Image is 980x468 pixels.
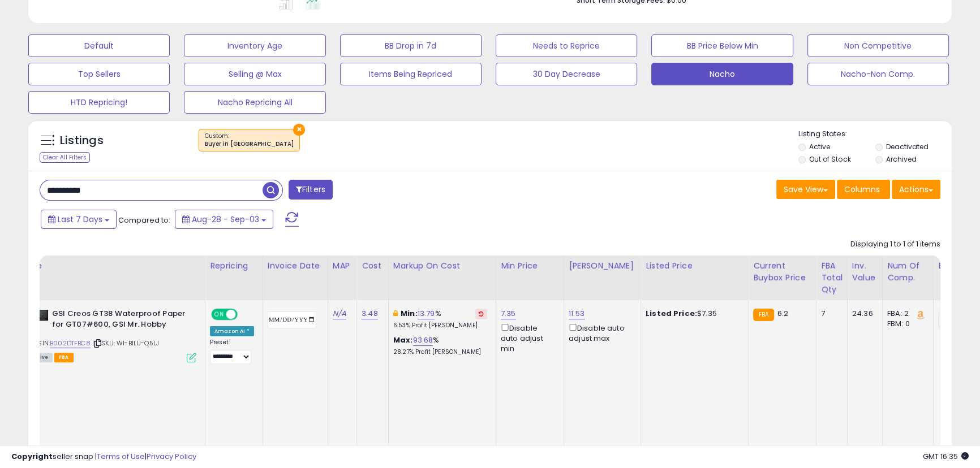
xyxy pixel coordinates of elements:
div: Disable auto adjust min [501,322,555,354]
button: Nacho-Non Comp. [807,63,949,85]
div: MAP [333,260,352,272]
div: % [393,309,487,330]
div: [PERSON_NAME] [569,260,636,272]
button: Last 7 Days [41,210,117,229]
div: Min Price [501,260,559,272]
div: $7.35 [646,309,740,319]
button: HTD Repricing! [28,91,170,114]
p: Listing States: [798,129,952,140]
button: Nacho [651,63,793,85]
span: Last 7 Days [58,214,102,225]
button: Needs to Reprice [496,34,637,57]
button: × [293,124,305,136]
button: Columns [837,180,890,199]
button: Aug-28 - Sep-03 [175,210,273,229]
label: Active [809,142,830,151]
div: Num of Comp. [887,260,929,284]
th: CSV column name: cust_attr_3_Invoice Date [263,255,328,300]
div: Listed Price [646,260,743,272]
button: Top Sellers [28,63,170,85]
b: Listed Price: [646,308,697,319]
strong: Copyright [11,451,53,462]
div: Repricing [210,260,258,272]
button: BB Drop in 7d [340,34,482,57]
button: Nacho Repricing All [184,91,325,114]
button: Items Being Repriced [340,63,482,85]
div: FBA: 2 [887,309,925,319]
h5: Listings [60,133,104,149]
span: Compared to: [118,215,170,226]
b: GSI Creos GT38 Waterproof Paper for GT07#600, GSI Mr. Hobby [52,309,190,332]
div: FBM: 0 [887,319,925,329]
label: Archived [886,154,917,164]
b: Max: [393,335,413,345]
button: Actions [892,180,940,199]
th: The percentage added to the cost of goods (COGS) that forms the calculator for Min & Max prices. [388,255,496,300]
div: Invoice Date [268,260,323,272]
span: Custom: [205,132,294,149]
div: Preset: [210,339,254,364]
button: Default [28,34,170,57]
span: Aug-28 - Sep-03 [192,214,259,225]
span: OFF [236,310,254,319]
div: Amazon AI * [210,326,254,336]
div: Buyer in [GEOGRAPHIC_DATA] [205,140,294,148]
button: Selling @ Max [184,63,325,85]
div: Current Buybox Price [753,260,811,284]
a: Privacy Policy [147,451,196,462]
div: % [393,335,487,356]
a: 3.48 [362,308,378,319]
label: Out of Stock [809,154,850,164]
span: Columns [844,184,880,195]
a: N/A [333,308,346,319]
span: FBA [54,353,74,362]
span: | SKU: W1-B1LU-Q5LJ [92,339,159,348]
a: Terms of Use [97,451,145,462]
p: 28.27% Profit [PERSON_NAME] [393,348,487,356]
div: 7 [821,309,839,319]
div: ASIN: [27,309,196,361]
div: seller snap | | [11,452,196,462]
a: B002DTFBC8 [50,339,91,348]
div: Cost [362,260,384,272]
span: ON [212,310,226,319]
div: Markup on Cost [393,260,491,272]
button: BB Price Below Min [651,34,793,57]
div: Inv. value [852,260,878,284]
span: All listings currently available for purchase on Amazon [27,353,53,362]
button: Save View [776,180,835,199]
button: Filters [289,180,333,200]
button: Non Competitive [807,34,949,57]
div: Buyer [938,260,979,272]
div: Disable auto adjust max [569,322,632,344]
a: 13.79 [418,308,435,319]
span: 2025-09-11 16:35 GMT [923,451,969,462]
div: FBA Total Qty [821,260,843,296]
a: 7.35 [501,308,516,319]
small: FBA [753,309,774,321]
div: Title [24,260,200,272]
button: 30 Day Decrease [496,63,637,85]
a: 11.53 [569,308,584,319]
div: Clear All Filters [40,152,90,163]
p: 6.53% Profit [PERSON_NAME] [393,322,487,330]
label: Deactivated [886,142,929,151]
span: 6.2 [777,308,788,319]
button: Inventory Age [184,34,325,57]
div: Displaying 1 to 1 of 1 items [850,239,940,250]
a: 93.68 [413,335,433,346]
b: Min: [401,308,418,319]
div: 24.36 [852,309,874,319]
